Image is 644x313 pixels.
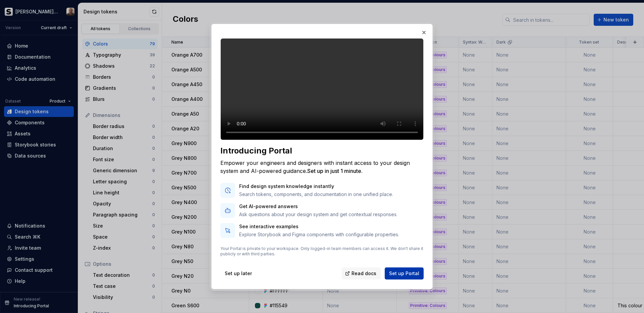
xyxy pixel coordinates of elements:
[239,223,399,230] p: See interactive examples
[239,183,393,190] p: Find design system knowledge instantly
[389,270,419,277] span: Set up Portal
[239,203,397,210] p: Get AI-powered answers
[385,267,424,279] button: Set up Portal
[239,191,393,198] p: Search tokens, components, and documentation in one unified place.
[239,231,399,238] p: Explore Storybook and Figma components with configurable properties.
[220,246,424,257] p: Your Portal is private to your workspace. Only logged-in team members can access it. We don't sha...
[239,211,397,218] p: Ask questions about your design system and get contextual responses.
[307,168,363,174] span: Set up in just 1 minute.
[220,267,256,279] button: Set up later
[220,145,424,156] div: Introducing Portal
[342,267,381,279] a: Read docs
[352,270,376,277] span: Read docs
[225,270,252,277] span: Set up later
[220,159,424,175] div: Empower your engineers and designers with instant access to your design system and AI-powered gui...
